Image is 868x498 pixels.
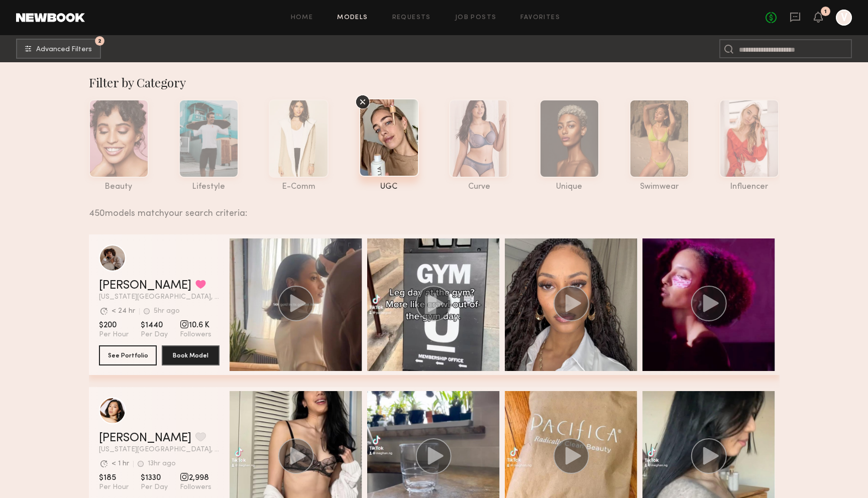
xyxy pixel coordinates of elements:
div: 1 [824,9,827,15]
div: swimwear [629,183,689,191]
span: $1440 [141,320,168,330]
a: Requests [392,15,431,21]
span: 10.6 K [180,320,211,330]
a: Favorites [520,15,560,21]
span: [US_STATE][GEOGRAPHIC_DATA], [GEOGRAPHIC_DATA] [99,446,220,453]
a: [PERSON_NAME] [99,432,191,444]
a: Job Posts [455,15,497,21]
span: $200 [99,320,129,330]
span: 2,998 [180,473,211,483]
div: UGC [359,183,419,191]
span: Per Hour [99,330,129,339]
div: beauty [89,183,149,191]
span: Followers [180,483,211,492]
a: [PERSON_NAME] [99,280,191,292]
button: See Portfolio [99,345,157,365]
span: 2 [98,39,101,43]
a: Home [291,15,313,21]
span: $185 [99,473,129,483]
div: e-comm [269,183,329,191]
div: unique [539,183,599,191]
div: 13hr ago [148,460,176,467]
div: lifestyle [179,183,239,191]
button: Book Model [162,345,220,365]
span: Per Hour [99,483,129,492]
span: Per Day [141,483,168,492]
span: Advanced Filters [36,46,92,53]
a: V [836,10,852,26]
span: $1330 [141,473,168,483]
span: Per Day [141,330,168,339]
a: Models [337,15,368,21]
div: 5hr ago [154,308,180,315]
span: [US_STATE][GEOGRAPHIC_DATA], [GEOGRAPHIC_DATA] [99,294,220,301]
button: 2Advanced Filters [16,39,101,59]
div: curve [449,183,509,191]
div: < 1 hr [112,460,129,467]
span: Followers [180,330,211,339]
div: influencer [719,183,779,191]
div: < 24 hr [112,308,135,315]
div: Filter by Category [89,74,780,90]
div: 450 models match your search criteria: [89,197,772,218]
